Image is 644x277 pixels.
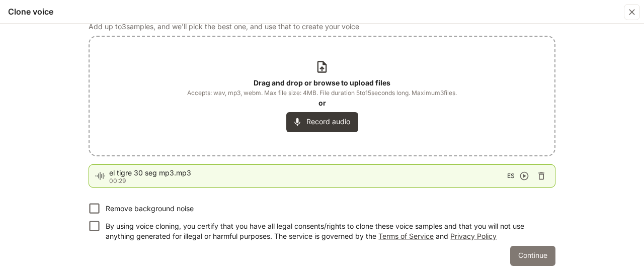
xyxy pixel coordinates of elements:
b: or [318,99,326,107]
p: Remove background noise [106,204,194,214]
span: ES [507,171,515,181]
b: Drag and drop or browse to upload files [254,78,390,87]
a: Privacy Policy [450,232,497,240]
p: Add up to 3 samples, and we'll pick the best one, and use that to create your voice [89,22,555,32]
span: el tigre 30 seg mp3.mp3 [109,168,507,178]
h5: Clone voice [8,6,53,17]
button: Record audio [286,112,358,132]
span: Accepts: wav, mp3, webm. Max file size: 4MB. File duration 5 to 15 seconds long. Maximum 3 files. [187,88,457,98]
p: 00:29 [109,178,507,184]
a: Terms of Service [378,232,434,240]
button: Continue [510,246,555,266]
p: By using voice cloning, you certify that you have all legal consents/rights to clone these voice ... [106,221,547,241]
